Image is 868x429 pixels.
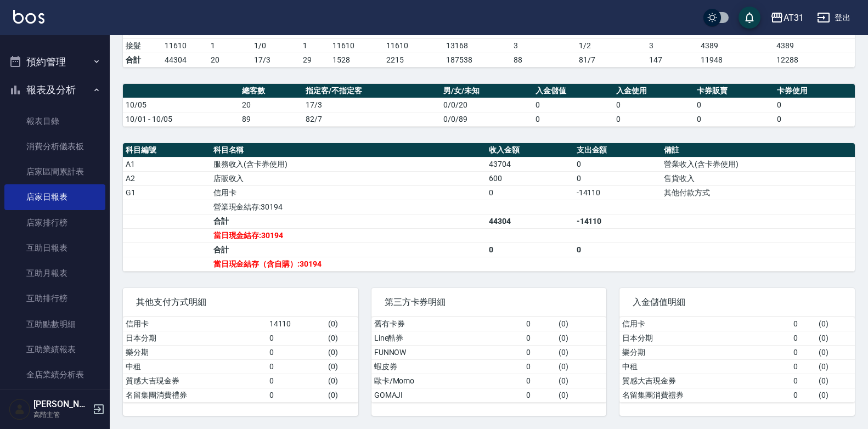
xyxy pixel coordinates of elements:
td: -14110 [574,214,662,228]
td: 3 [511,38,576,53]
td: 600 [486,171,574,185]
td: 44304 [486,214,574,228]
td: 0 [791,317,816,331]
td: 0 [791,345,816,359]
td: 11610 [162,38,208,53]
td: A2 [123,171,211,185]
table: a dense table [123,84,855,127]
td: 13168 [443,38,511,53]
td: 1528 [330,53,384,67]
td: ( 0 ) [816,374,855,388]
a: 互助點數明細 [4,312,105,337]
td: 0 [267,374,325,388]
td: 0 [486,185,574,200]
button: save [739,7,760,29]
td: 0 [523,374,556,388]
td: 合計 [211,242,486,257]
a: 互助日報表 [4,235,105,261]
td: 質感大吉現金券 [123,374,267,388]
th: 支出金額 [574,143,662,157]
td: 0 [267,388,325,402]
a: 互助月報表 [4,261,105,286]
a: 互助排行榜 [4,286,105,311]
p: 高階主管 [33,410,89,420]
td: 4389 [774,38,855,53]
td: 當日現金結存:30194 [211,228,486,242]
td: G1 [123,185,211,200]
img: Logo [13,10,44,24]
td: 蝦皮劵 [371,359,523,374]
td: 質感大吉現金券 [619,374,790,388]
td: 0 [533,98,613,112]
td: 0 [613,98,694,112]
td: 4389 [698,38,774,53]
td: ( 0 ) [325,388,358,402]
td: 名留集團消費禮券 [123,388,267,402]
td: 2215 [384,53,443,67]
td: 0 [574,171,662,185]
td: 10/05 [123,98,239,112]
td: 其他付款方式 [661,185,855,200]
td: 1 [208,38,251,53]
button: 登出 [813,8,855,28]
table: a dense table [371,317,607,403]
td: 營業收入(含卡券使用) [661,157,855,171]
td: 89 [239,112,303,126]
td: 合計 [211,214,486,228]
th: 男/女/未知 [441,84,533,98]
td: 0 [523,388,556,402]
td: 11948 [698,53,774,67]
td: 12288 [774,53,855,67]
td: 歐卡/Momo [371,374,523,388]
td: 0 [774,98,855,112]
img: Person [9,398,31,420]
th: 卡券販賣 [694,84,775,98]
button: AT31 [766,7,808,29]
td: 187538 [443,53,511,67]
th: 備註 [661,143,855,157]
td: 0 [791,331,816,345]
td: 0 [523,317,556,331]
td: 81/7 [576,53,646,67]
td: 0 [574,157,662,171]
td: 0 [613,112,694,126]
th: 科目名稱 [211,143,486,157]
td: 樂分期 [619,345,790,359]
td: ( 0 ) [816,317,855,331]
td: 0 [694,112,775,126]
button: 預約管理 [4,48,105,76]
td: ( 0 ) [325,317,358,331]
table: a dense table [619,317,855,403]
td: -14110 [574,185,662,200]
td: 147 [646,53,698,67]
td: 1 [300,38,330,53]
td: 店販收入 [211,171,486,185]
td: 10/01 - 10/05 [123,112,239,126]
a: 全店業績分析表 [4,362,105,387]
td: 0 [574,242,662,257]
td: 名留集團消費禮券 [619,388,790,402]
td: 11610 [384,38,443,53]
a: 互助業績報表 [4,337,105,362]
td: 信用卡 [123,317,267,331]
td: 1 / 2 [576,38,646,53]
th: 卡券使用 [774,84,855,98]
td: 3 [646,38,698,53]
h5: [PERSON_NAME] [33,399,89,410]
td: ( 0 ) [556,331,606,345]
td: 44304 [162,53,208,67]
td: 0 [523,359,556,374]
button: 報表及分析 [4,76,105,104]
td: 11610 [330,38,384,53]
td: 當日現金結存（含自購）:30194 [211,257,486,271]
td: Line酷券 [371,331,523,345]
th: 總客數 [239,84,303,98]
td: ( 0 ) [816,388,855,402]
a: 每日業績分析表 [4,387,105,413]
td: 舊有卡券 [371,317,523,331]
th: 指定客/不指定客 [303,84,441,98]
td: 1 / 0 [251,38,300,53]
td: 88 [511,53,576,67]
td: ( 0 ) [556,317,606,331]
td: 0 [774,112,855,126]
